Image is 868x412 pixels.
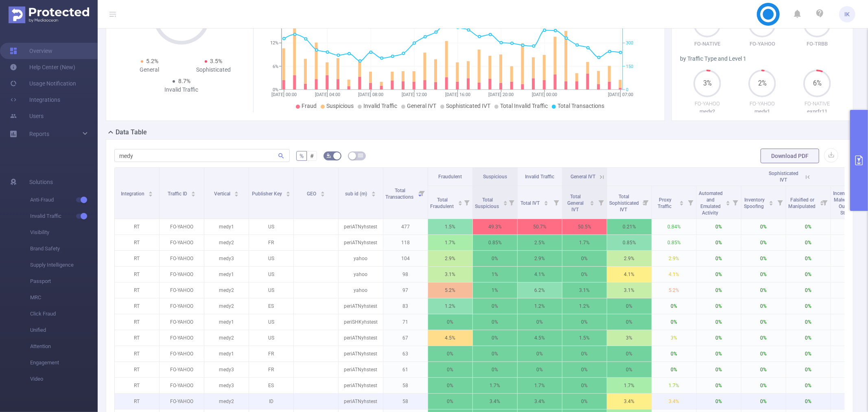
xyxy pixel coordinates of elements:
[741,362,786,377] p: 0%
[326,103,354,109] span: Suspicious
[315,92,340,97] tspan: [DATE] 04:00
[680,100,735,108] p: FO-YAHOO
[518,251,562,266] p: 2.9%
[562,346,607,362] p: 0%
[518,283,562,298] p: 6.2%
[735,40,790,48] p: FO-YAHOO
[252,191,283,197] span: Publisher Key
[10,108,44,124] a: Users
[363,103,397,109] span: Invalid Traffic
[741,314,786,330] p: 0%
[473,219,517,234] p: 49.3%
[160,362,204,377] p: FO-YAHOO
[786,283,831,298] p: 0%
[680,202,684,205] i: icon: caret-down
[652,235,696,250] p: 0.85%
[439,174,462,180] span: Fraudulent
[748,80,776,87] span: 2%
[191,190,196,195] div: Sort
[761,149,819,163] button: Download PDF
[320,193,325,196] i: icon: caret-down
[148,190,153,195] div: Sort
[685,186,696,219] i: Filter menu
[339,330,383,346] p: periATNyhstest
[697,330,741,346] p: 0%
[833,191,860,216] span: Incentivized, Malware, or Out-of-Store
[607,298,652,314] p: 0%
[500,103,548,109] span: Total Invalid Traffic
[652,283,696,298] p: 5.2%
[191,190,196,193] i: icon: caret-up
[608,92,633,97] tspan: [DATE] 07:00
[562,219,607,234] p: 50.5%
[697,235,741,250] p: 0%
[544,199,549,202] i: icon: caret-up
[551,186,562,219] i: Filter menu
[286,190,291,193] i: icon: caret-up
[590,199,595,204] div: Sort
[562,251,607,266] p: 0%
[383,298,428,314] p: 83
[652,330,696,346] p: 3%
[273,64,278,69] tspan: 6%
[786,219,831,234] p: 0%
[30,306,98,322] span: Click Fraud
[473,362,517,377] p: 0%
[115,219,159,234] p: RT
[473,314,517,330] p: 0%
[29,174,53,190] span: Solutions
[428,235,472,250] p: 1.7%
[607,235,652,250] p: 0.85%
[626,87,628,92] tspan: 0
[407,103,436,109] span: General IVT
[383,330,428,346] p: 67
[339,219,383,234] p: periATNyhstest
[697,362,741,377] p: 0%
[735,107,790,116] p: medy1
[428,314,472,330] p: 0%
[473,346,517,362] p: 0%
[788,197,817,209] span: Falsified or Manipulated
[446,103,490,109] span: Sophisticated IVT
[383,314,428,330] p: 71
[115,362,159,377] p: RT
[402,92,427,97] tspan: [DATE] 12:00
[726,202,730,205] i: icon: caret-down
[786,314,831,330] p: 0%
[571,174,595,180] span: General IVT
[339,362,383,377] p: periATNyhstest
[652,267,696,282] p: 4.1%
[30,338,98,355] span: Attention
[741,251,786,266] p: 0%
[160,283,204,298] p: FO-YAHOO
[518,330,562,346] p: 4.5%
[790,40,845,48] p: FO-TRBB
[30,192,98,208] span: Anti-Fraud
[204,219,249,234] p: medy1
[741,346,786,362] p: 0%
[640,186,652,219] i: Filter menu
[383,283,428,298] p: 97
[609,194,639,213] span: Total Sophisticated IVT
[730,186,741,219] i: Filter menu
[697,219,741,234] p: 0%
[544,199,549,204] div: Sort
[562,362,607,377] p: 0%
[178,78,190,84] span: 8.7%
[769,202,774,205] i: icon: caret-down
[769,199,774,204] div: Sort
[30,208,98,224] span: Invalid Traffic
[475,197,500,209] span: Total Suspicious
[428,219,472,234] p: 1.5%
[30,355,98,371] span: Engagement
[383,235,428,250] p: 118
[473,235,517,250] p: 0.85%
[358,92,383,97] tspan: [DATE] 08:00
[10,92,60,108] a: Integrations
[786,251,831,266] p: 0%
[204,314,249,330] p: medy1
[383,346,428,362] p: 63
[146,58,159,64] span: 5.2%
[699,191,723,216] span: Automated and Emulated Activity
[562,314,607,330] p: 0%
